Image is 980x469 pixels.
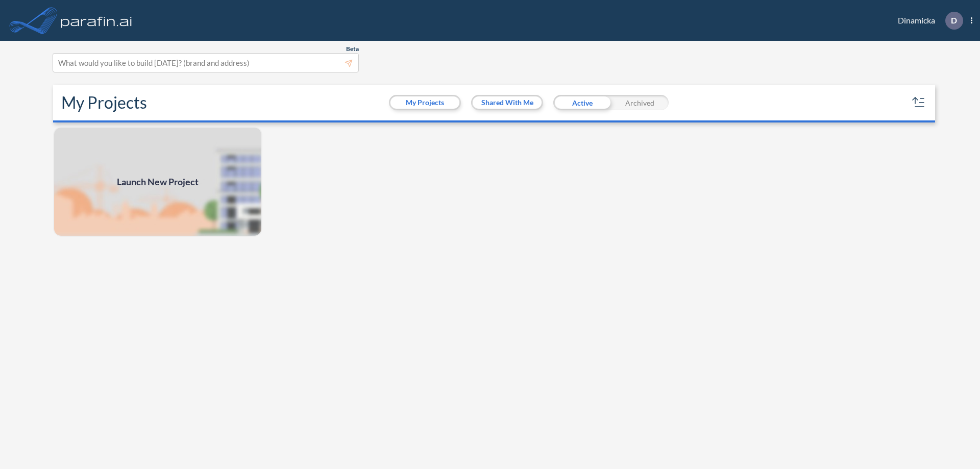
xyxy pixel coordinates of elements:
[346,45,359,53] span: Beta
[883,12,972,30] div: Dinamicka
[911,94,927,111] button: sort
[53,127,262,237] img: add
[117,175,199,189] span: Launch New Project
[390,96,459,109] button: My Projects
[59,10,134,31] img: logo
[951,16,957,25] p: D
[553,95,611,110] div: Active
[611,95,669,110] div: Archived
[473,96,542,109] button: Shared With Me
[53,127,262,237] a: Launch New Project
[61,93,147,112] h2: My Projects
